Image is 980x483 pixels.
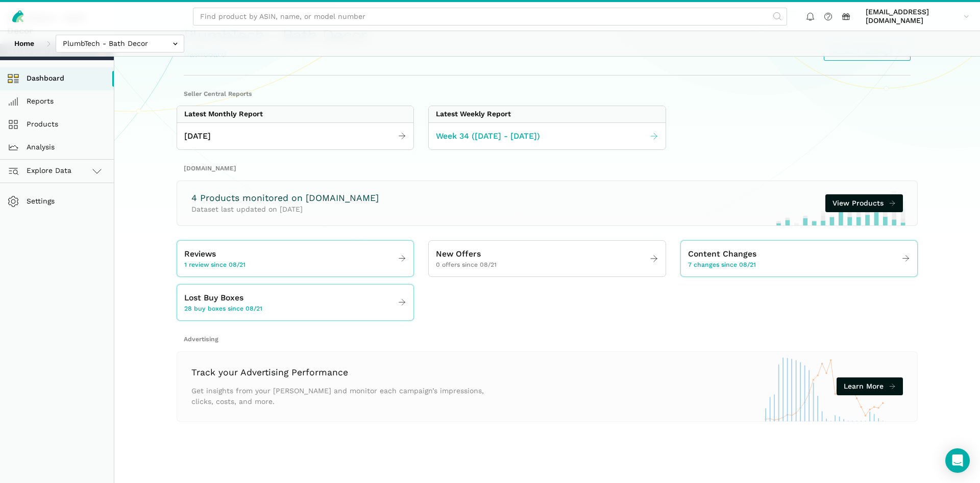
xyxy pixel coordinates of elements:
[688,261,756,270] span: 7 changes since 08/21
[945,448,970,473] div: Open Intercom Messenger
[177,288,413,317] a: Lost Buy Boxes 28 buy boxes since 08/21
[825,194,903,212] a: View Products
[862,6,973,27] a: [EMAIL_ADDRESS][DOMAIN_NAME]
[184,164,911,173] h2: [DOMAIN_NAME]
[11,165,71,177] span: Explore Data
[184,304,262,314] span: 28 buy boxes since 08/21
[177,244,413,273] a: Reviews 1 review since 08/21
[184,335,911,344] h2: Advertising
[184,292,243,304] span: Lost Buy Boxes
[436,110,511,119] div: Latest Weekly Report
[844,381,884,392] span: Learn More
[184,110,263,119] div: Latest Monthly Report
[56,35,184,53] input: PlumbTech - Bath Decor
[7,35,41,53] a: Home
[184,130,211,143] span: [DATE]
[184,90,911,99] h2: Seller Central Reports
[837,377,903,395] a: Learn More
[184,248,216,261] span: Reviews
[429,126,665,146] a: Week 34 ([DATE] - [DATE])
[429,244,665,273] a: New Offers 0 offers since 08/21
[832,198,884,209] span: View Products
[681,244,917,273] a: Content Changes 7 changes since 08/21
[436,130,540,143] span: Week 34 ([DATE] - [DATE])
[866,8,960,26] span: [EMAIL_ADDRESS][DOMAIN_NAME]
[191,192,379,205] h3: 4 Products monitored on [DOMAIN_NAME]
[191,366,490,379] h3: Track your Advertising Performance
[193,8,787,26] input: Find product by ASIN, name, or model number
[184,261,246,270] span: 1 review since 08/21
[191,204,379,215] p: Dataset last updated on [DATE]
[436,248,481,261] span: New Offers
[177,126,413,146] a: [DATE]
[191,386,490,407] p: Get insights from your [PERSON_NAME] and monitor each campaign’s impressions, clicks, costs, and ...
[688,248,756,261] span: Content Changes
[436,261,497,270] span: 0 offers since 08/21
